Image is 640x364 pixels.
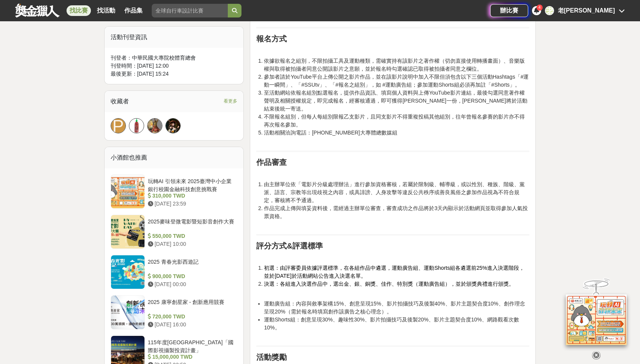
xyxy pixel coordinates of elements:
div: 2025 康寧創星家 - 創新應用競賽 [148,298,235,313]
span: 看更多 [224,97,237,105]
div: 玩轉AI 引領未來 2025臺灣中小企業銀行校園金融科技創意挑戰賽 [148,177,235,192]
div: 115年度[GEOGRAPHIC_DATA]「國際影視攝製投資計畫」 [148,339,235,353]
div: 老 [545,6,554,15]
div: 550,000 TWD [148,232,235,240]
div: [DATE] 16:00 [148,321,235,329]
a: 2025麥味登微電影暨短影音創作大賽 550,000 TWD [DATE] 10:00 [111,215,238,249]
div: 活動刊登資訊 [105,27,244,48]
a: 辦比賽 [490,4,528,17]
div: [DATE] 00:00 [148,280,235,288]
a: Avatar [147,118,162,133]
div: 刊登者： 中華民國大專院校體育總會 [111,54,238,62]
div: 310,000 TWD [148,192,235,200]
strong: 作品審查 [256,158,287,166]
li: 運動Shorts組：創意呈現30%、趣味性30%、影片拍攝技巧及後製20%、影片主題契合度10%、網路觀看次數10%。 [264,316,529,340]
img: Avatar [129,119,144,133]
div: 最後更新： [DATE] 15:24 [111,70,238,78]
a: 找比賽 [67,5,91,16]
img: Avatar [148,119,162,133]
strong: 評分方式&評選標準 [256,242,322,250]
a: 2025 康寧創星家 - 創新應用競賽 720,000 TWD [DATE] 16:00 [111,295,238,329]
span: 決選：各組進入決選作品中，選出金、銀、銅獎、佳作、特別獎（運動廣告組），並於頒獎典禮進行頒獎。 [264,281,514,287]
strong: 報名方式 [256,35,287,43]
div: 720,000 TWD [148,313,235,321]
span: 初選：由評審委員依據評選標準，在各組作品中遴選，運動廣告組、運動Shorts組各遴選前25%進入決選階段，並於[DATE]於活動網站公告進入決選名單。 [264,265,524,279]
a: 玩轉AI 引領未來 2025臺灣中小企業銀行校園金融科技創意挑戰賽 310,000 TWD [DATE] 23:59 [111,174,238,209]
a: 找活動 [94,5,118,16]
img: Avatar [166,119,180,133]
li: 至活動網站依報名組別點選報名，提供作品資訊、填寫個人資料與上傳YouTube影片連結，最後勾選同意著作權聲明及相關授權規定，即完成報名，經審核通過，即可獲得[PERSON_NAME]一份，[PE... [264,89,529,113]
li: 作品完成上傳與填妥資料後，需經過主辦單位審查，審查成功之作品將於3天內顯示於活動網頁並取得參加人氣投票資格。 [264,204,529,228]
a: 2025 青春光影西遊記 900,000 TWD [DATE] 00:00 [111,255,238,289]
div: [DATE] 10:00 [148,240,235,248]
a: Avatar [129,118,144,133]
strong: 活動獎勵 [256,353,287,361]
a: P [111,118,126,133]
div: 2025麥味登微電影暨短影音創作大賽 [148,218,235,232]
div: 2025 青春光影西遊記 [148,258,235,272]
li: 運動廣告組：內容與敘事架構15%、創意呈現15%、影片拍攝技巧及後製40%、影片主題契合度10%、創作理念呈現20%（需於報名時填寫創作該廣告之核心理念）。 [264,300,529,316]
li: 活動相關洽詢電話：[PHONE_NUMBER]大專體總數媒組 [264,129,529,145]
div: 小酒館也推薦 [105,147,244,168]
div: 15,000,000 TWD [148,353,235,361]
div: [DATE] 23:59 [148,200,235,208]
li: 參加者請於YouTube平台上傳公開之影片作品，並在該影片說明中加入不限但須包含以下三個活動Hashtags「#運動一瞬間」、「#SSUtv」、「#報名之組別」，如 #運動廣告組；參加運動Sho... [264,73,529,89]
input: 全球自行車設計比賽 [152,4,228,17]
li: 由主辦單位依「電影片分級處理辦法」進行參加資格審核，若屬於限制級、輔導級，或以性別、種族、階級、黨派、語言、宗教等出現歧視之內容，或具誹謗、人身攻擊等違反公共秩序或善良風俗之參加作品視為不符合規... [264,180,529,204]
li: 依據欲報名之組別，不限拍攝工具及運動種類，需確實持有該影片之著作權（切勿直接使用轉播畫面）、音樂版權與取得被拍攝者同意公開該影片之意願，並於報名時勾選確認已取得被拍攝者同意之欄位。 [264,57,529,73]
a: 作品集 [121,5,146,16]
span: 收藏者 [111,98,129,104]
li: 不限報名組別，但每人每組別限報乙支影片，且同支影片不得重複投稿其他組別，往年曾報名參賽的影片亦不得再次報名參加。 [264,113,529,129]
div: 老[PERSON_NAME] [558,6,615,15]
div: 刊登時間： [DATE] 12:00 [111,62,238,70]
div: 900,000 TWD [148,272,235,280]
span: 4 [538,5,541,9]
img: d2146d9a-e6f6-4337-9592-8cefde37ba6b.png [566,294,627,345]
a: Avatar [165,118,181,133]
